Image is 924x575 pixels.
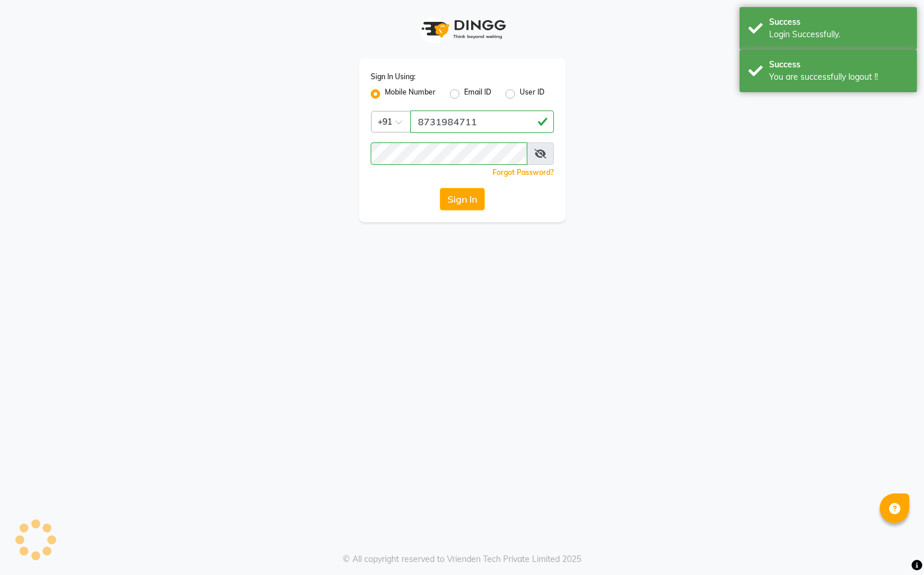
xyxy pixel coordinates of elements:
label: Email ID [464,87,491,101]
div: Success [769,16,908,28]
iframe: chat widget [874,528,912,563]
input: Username [410,111,554,133]
label: Sign In Using: [371,72,416,82]
img: logo1.svg [415,12,510,47]
div: You are successfully logout !! [769,71,908,83]
label: User ID [520,87,544,101]
a: Forgot Password? [492,168,554,177]
div: Success [769,59,908,71]
input: Username [371,142,527,165]
div: Login Successfully. [769,28,908,41]
button: Sign In [440,188,485,210]
label: Mobile Number [385,87,436,101]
